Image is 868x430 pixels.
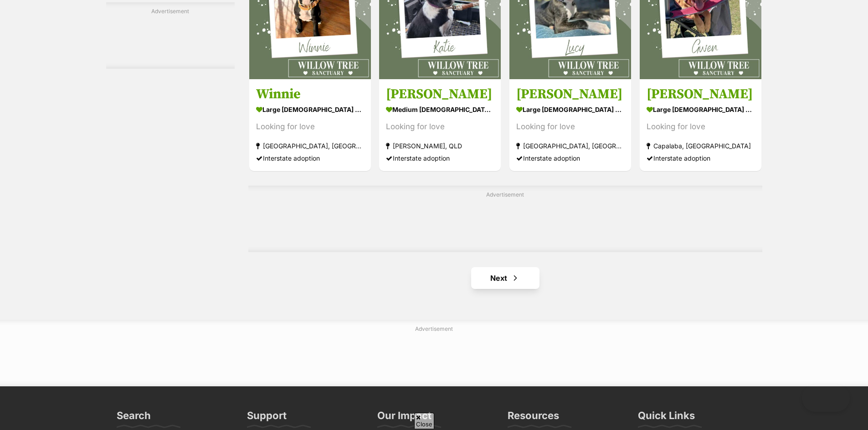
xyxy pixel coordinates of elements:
[414,413,434,429] span: Close
[256,103,364,116] strong: large [DEMOGRAPHIC_DATA] Dog
[256,140,364,152] strong: [GEOGRAPHIC_DATA], [GEOGRAPHIC_DATA]
[516,140,624,152] strong: [GEOGRAPHIC_DATA], [GEOGRAPHIC_DATA]
[256,86,364,103] h3: Winnie
[386,103,494,116] strong: medium [DEMOGRAPHIC_DATA] Dog
[377,409,431,427] h3: Our Impact
[247,409,287,427] h3: Support
[248,186,762,252] div: Advertisement
[509,79,631,171] a: [PERSON_NAME] large [DEMOGRAPHIC_DATA] Dog Looking for love [GEOGRAPHIC_DATA], [GEOGRAPHIC_DATA] ...
[386,152,494,164] div: Interstate adoption
[647,140,755,152] strong: Capalaba, [GEOGRAPHIC_DATA]
[516,152,624,164] div: Interstate adoption
[638,409,695,427] h3: Quick Links
[256,121,364,133] div: Looking for love
[516,103,624,116] strong: large [DEMOGRAPHIC_DATA] Dog
[802,384,850,412] iframe: Help Scout Beacon - Open
[248,267,762,289] nav: Pagination
[386,86,494,103] h3: [PERSON_NAME]
[647,86,755,103] h3: [PERSON_NAME]
[471,267,539,289] a: Next page
[647,103,755,116] strong: large [DEMOGRAPHIC_DATA] Dog
[249,79,371,171] a: Winnie large [DEMOGRAPHIC_DATA] Dog Looking for love [GEOGRAPHIC_DATA], [GEOGRAPHIC_DATA] Interst...
[647,121,755,133] div: Looking for love
[640,79,761,171] a: [PERSON_NAME] large [DEMOGRAPHIC_DATA] Dog Looking for love Capalaba, [GEOGRAPHIC_DATA] Interstat...
[117,409,151,427] h3: Search
[647,152,755,164] div: Interstate adoption
[386,140,494,152] strong: [PERSON_NAME], QLD
[106,2,235,69] div: Advertisement
[516,121,624,133] div: Looking for love
[256,152,364,164] div: Interstate adoption
[516,86,624,103] h3: [PERSON_NAME]
[508,409,559,427] h3: Resources
[379,79,501,171] a: [PERSON_NAME] medium [DEMOGRAPHIC_DATA] Dog Looking for love [PERSON_NAME], QLD Interstate adoption
[386,121,494,133] div: Looking for love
